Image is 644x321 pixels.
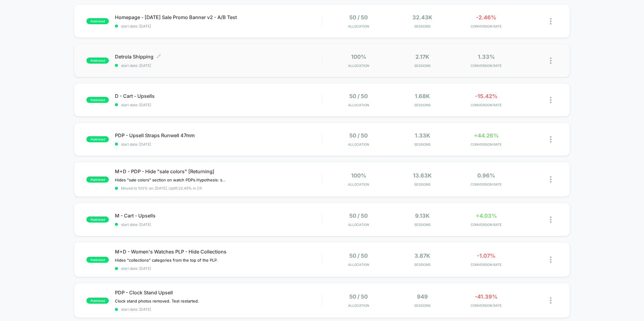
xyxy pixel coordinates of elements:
[456,103,517,107] span: CONVERSION RATE
[115,103,322,107] span: start date: [DATE]
[550,256,552,263] img: close
[456,182,517,187] span: CONVERSION RATE
[413,14,433,21] span: 32.43k
[550,18,552,25] img: close
[474,132,499,139] span: +44.26%
[456,142,517,147] span: CONVERSION RATE
[115,249,322,255] span: M+D - Women's Watches PLP - Hide Collections
[350,293,368,300] span: 50 / 50
[115,168,322,174] span: M+D - PDP - Hide "sale colors" [Returning]
[392,103,453,107] span: Sessions
[392,223,453,227] span: Sessions
[456,24,517,28] span: CONVERSION RATE
[416,54,430,60] span: 2.17k
[115,222,322,227] span: start date: [DATE]
[456,263,517,267] span: CONVERSION RATE
[392,142,453,147] span: Sessions
[86,298,109,304] span: published
[115,132,322,138] span: PDP - Upsell Straps Runwell 47mm
[415,93,430,99] span: 1.68k
[115,307,322,312] span: start date: [DATE]
[350,253,368,259] span: 50 / 50
[475,93,498,99] span: -15.42%
[550,58,552,64] img: close
[86,97,109,103] span: published
[350,14,368,21] span: 50 / 50
[86,136,109,142] span: published
[550,297,552,304] img: close
[351,54,366,60] span: 100%
[115,63,322,68] span: start date: [DATE]
[392,182,453,187] span: Sessions
[115,266,322,271] span: start date: [DATE]
[350,132,368,139] span: 50 / 50
[115,213,322,219] span: M - Cart - Upsells
[115,177,227,182] span: Hides "sale colors" section on watch PDPs.Hypothesis: showcasing discounted versions of products ...
[550,176,552,183] img: close
[348,24,369,28] span: Allocation
[415,253,431,259] span: 3.87k
[392,263,453,267] span: Sessions
[115,54,322,60] span: Detrola Shipping
[121,186,202,190] span: Moved to 100% on: [DATE] . Uplift: 22.49% in CR
[115,14,322,20] span: Homepage - [DATE] Sale Promo Banner v2 - A/B Test
[115,24,322,28] span: start date: [DATE]
[350,93,368,99] span: 50 / 50
[348,142,369,147] span: Allocation
[550,136,552,143] img: close
[413,172,432,179] span: 13.63k
[348,223,369,227] span: Allocation
[348,182,369,187] span: Allocation
[475,293,498,300] span: -41.39%
[86,58,109,64] span: published
[86,257,109,263] span: published
[476,14,497,21] span: -2.46%
[417,293,428,300] span: 949
[392,24,453,28] span: Sessions
[115,142,322,147] span: start date: [DATE]
[115,299,199,303] span: Clock stand photos removed. Test restarted.
[86,18,109,24] span: published
[350,213,368,219] span: 50 / 50
[456,303,517,308] span: CONVERSION RATE
[348,103,369,107] span: Allocation
[456,64,517,68] span: CONVERSION RATE
[115,258,218,263] span: Hides "collections" categories from the top of the PLP.
[550,97,552,103] img: close
[477,253,496,259] span: -1.07%
[392,64,453,68] span: Sessions
[415,213,430,219] span: 9.13k
[476,213,497,219] span: +4.03%
[351,172,366,179] span: 100%
[348,64,369,68] span: Allocation
[392,303,453,308] span: Sessions
[115,290,322,296] span: PDP - Clock Stand Upsell
[86,217,109,223] span: published
[478,172,495,179] span: 0.96%
[348,303,369,308] span: Allocation
[348,263,369,267] span: Allocation
[550,217,552,223] img: close
[415,132,430,139] span: 1.33k
[456,223,517,227] span: CONVERSION RATE
[115,93,322,99] span: D - Cart - Upsells
[86,177,109,183] span: published
[478,54,495,60] span: 1.33%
